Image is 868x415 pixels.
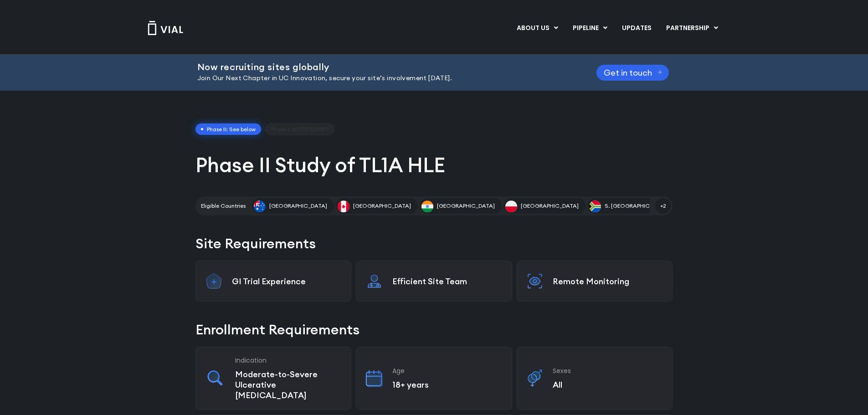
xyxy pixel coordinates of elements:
[615,20,658,36] a: UPDATES
[392,379,503,390] p: 18+ years
[147,21,184,35] img: Vial Logo
[201,202,246,210] h2: Eligible Countries
[421,200,433,212] img: India
[565,20,614,36] a: PIPELINEMenu Toggle
[232,276,342,287] p: GI Trial Experience
[553,379,663,390] p: All
[604,69,652,76] span: Get in touch
[553,367,663,375] h3: Sexes
[235,369,342,400] p: Moderate-to-Severe Ulcerative [MEDICAL_DATA]
[254,200,266,212] img: Australia
[392,367,503,375] h3: Age
[605,202,669,210] span: S. [GEOGRAPHIC_DATA]
[338,200,349,212] img: Canada
[197,62,574,72] h2: Now recruiting sites globally
[392,276,503,287] p: Efficient Site Team
[235,356,342,364] h3: Indication
[195,152,673,178] h1: Phase II Study of TL1A HLE
[266,123,334,135] a: Phase I: NCT07029971
[195,320,673,339] h2: Enrollment Requirements
[197,73,574,83] p: Join Our Next Chapter in UC Innovation, secure your site’s involvement [DATE].
[269,202,327,210] span: [GEOGRAPHIC_DATA]
[553,276,663,287] p: Remote Monitoring
[596,65,669,81] a: Get in touch
[195,234,673,253] h2: Site Requirements
[437,202,495,210] span: [GEOGRAPHIC_DATA]
[509,20,565,36] a: ABOUT USMenu Toggle
[353,202,411,210] span: [GEOGRAPHIC_DATA]
[195,123,261,135] span: Phase II: See below
[655,198,671,214] span: +2
[505,200,517,212] img: Poland
[521,202,579,210] span: [GEOGRAPHIC_DATA]
[659,20,725,36] a: PARTNERSHIPMenu Toggle
[589,200,601,212] img: S. Africa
